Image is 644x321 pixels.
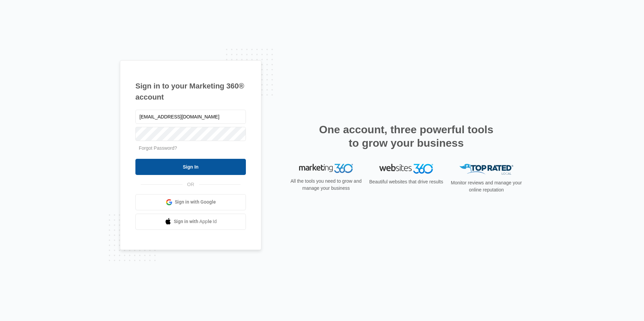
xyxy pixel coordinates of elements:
span: Sign in with Google [175,199,216,206]
p: Beautiful websites that drive results [368,178,444,185]
h2: One account, three powerful tools to grow your business [317,123,495,150]
p: Monitor reviews and manage your online reputation [449,179,524,193]
h1: Sign in to your Marketing 360® account [135,80,246,103]
span: OR [183,181,199,188]
img: Marketing 360 [299,164,353,173]
a: Forgot Password? [139,145,177,151]
p: All the tools you need to grow and manage your business [288,178,364,192]
input: Sign In [135,159,246,175]
a: Sign in with Apple Id [135,214,246,230]
span: Sign in with Apple Id [174,218,217,225]
input: Email [135,110,246,124]
img: Websites 360 [379,164,433,174]
img: Top Rated Local [459,164,513,175]
a: Sign in with Google [135,194,246,210]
